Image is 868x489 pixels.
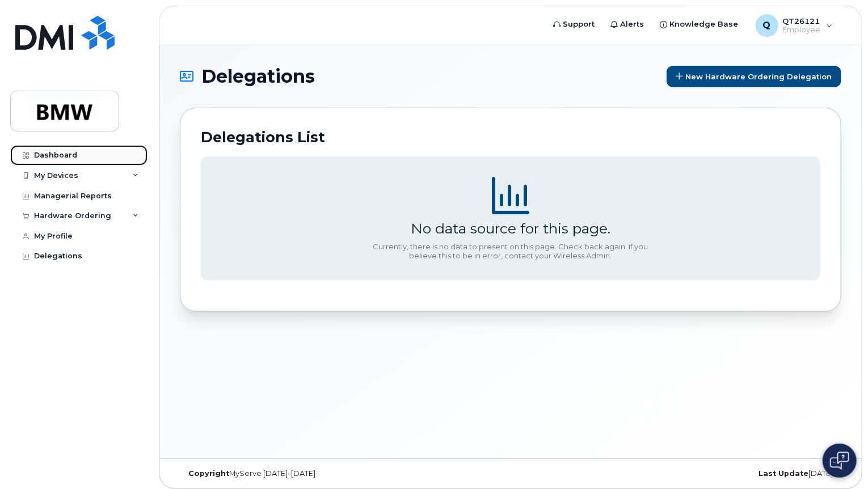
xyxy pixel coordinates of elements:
span: New Hardware Ordering Delegation [685,72,832,81]
h2: Delegations List [201,129,820,146]
img: Open chat [830,452,849,470]
strong: Last Update [759,469,808,478]
span: Delegations [201,68,315,85]
div: [DATE] [621,469,841,478]
div: MyServe [DATE]–[DATE] [180,469,401,478]
strong: Copyright [188,469,229,478]
div: No data source for this page. [411,220,610,237]
a: New Hardware Ordering Delegation [667,66,841,87]
div: Currently, there is no data to present on this page. Check back again. If you believe this to be ... [369,243,652,260]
